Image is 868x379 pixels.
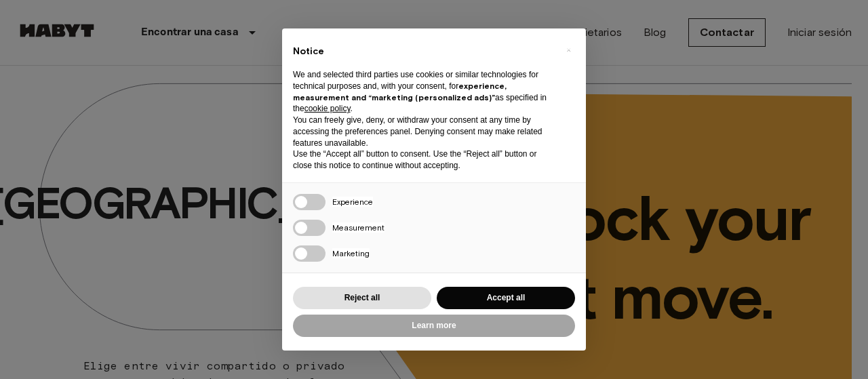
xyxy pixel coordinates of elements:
span: × [566,42,571,58]
button: Reject all [293,287,431,309]
button: Accept all [437,287,575,309]
button: Close this notice [557,39,579,61]
strong: experience, measurement and “marketing (personalized ads)” [293,81,507,102]
span: Marketing [332,248,370,258]
h2: Notice [293,45,553,58]
p: Use the “Accept all” button to consent. Use the “Reject all” button or close this notice to conti... [293,148,553,172]
p: You can freely give, deny, or withdraw your consent at any time by accessing the preferences pane... [293,115,553,148]
span: Measurement [332,222,384,233]
a: cookie policy [304,104,351,113]
button: Learn more [293,315,575,337]
span: Experience [332,197,373,207]
p: We and selected third parties use cookies or similar technologies for technical purposes and, wit... [293,69,553,115]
